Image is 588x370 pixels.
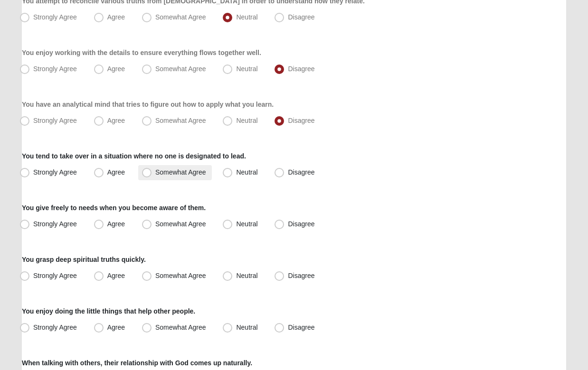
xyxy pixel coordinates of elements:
[155,324,206,331] span: Somewhat Agree
[288,220,314,228] span: Disagree
[236,168,257,176] span: Neutral
[288,65,314,73] span: Disagree
[236,117,257,124] span: Neutral
[22,48,261,57] label: You enjoy working with the details to ensure everything flows together well.
[288,168,314,176] span: Disagree
[288,324,314,331] span: Disagree
[155,117,206,124] span: Somewhat Agree
[107,324,125,331] span: Agree
[155,65,206,73] span: Somewhat Agree
[33,168,77,176] span: Strongly Agree
[107,220,125,228] span: Agree
[33,324,77,331] span: Strongly Agree
[22,306,195,316] label: You enjoy doing the little things that help other people.
[236,220,257,228] span: Neutral
[155,13,206,21] span: Somewhat Agree
[33,13,77,21] span: Strongly Agree
[22,203,206,213] label: You give freely to needs when you become aware of them.
[155,272,206,279] span: Somewhat Agree
[33,220,77,228] span: Strongly Agree
[236,324,257,331] span: Neutral
[33,272,77,279] span: Strongly Agree
[22,255,146,264] label: You grasp deep spiritual truths quickly.
[155,220,206,228] span: Somewhat Agree
[107,117,125,124] span: Agree
[236,13,257,21] span: Neutral
[33,117,77,124] span: Strongly Agree
[107,168,125,176] span: Agree
[288,13,314,21] span: Disagree
[107,272,125,279] span: Agree
[107,65,125,73] span: Agree
[22,100,274,109] label: You have an analytical mind that tries to figure out how to apply what you learn.
[288,117,314,124] span: Disagree
[236,65,257,73] span: Neutral
[33,65,77,73] span: Strongly Agree
[288,272,314,279] span: Disagree
[236,272,257,279] span: Neutral
[155,168,206,176] span: Somewhat Agree
[22,151,246,161] label: You tend to take over in a situation where no one is designated to lead.
[107,13,125,21] span: Agree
